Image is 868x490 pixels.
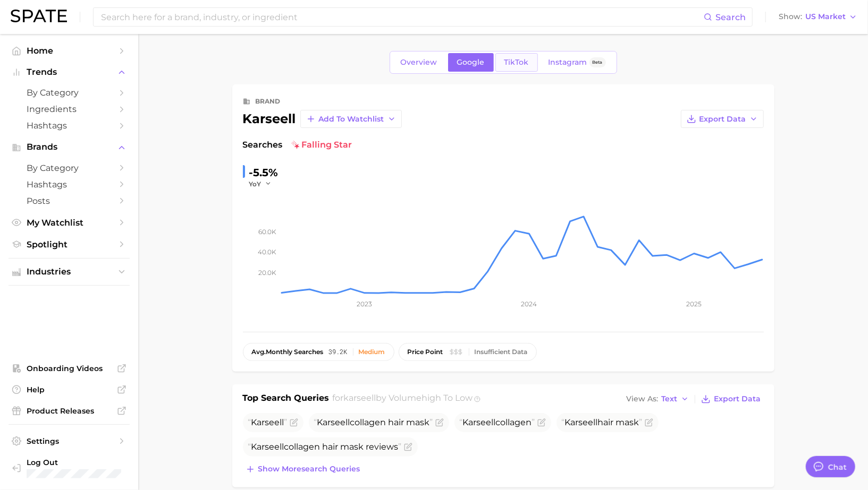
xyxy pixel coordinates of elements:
a: Ingredients [9,101,130,117]
span: Hashtags [27,121,112,131]
input: Search here for a brand, industry, or ingredient [100,8,704,26]
button: price pointInsufficient Data [399,343,537,361]
tspan: 60.0k [258,228,276,236]
a: Posts [9,193,130,209]
tspan: 40.0k [258,248,276,256]
button: Show moresearch queries [243,462,363,477]
a: Overview [392,53,446,72]
span: TikTok [504,58,529,67]
span: Product Releases [27,406,112,416]
a: Settings [9,433,130,449]
tspan: 2025 [686,300,702,308]
button: avg.monthly searches39.2kMedium [243,343,394,361]
a: InstagramBeta [540,53,615,72]
span: high to low [422,393,473,403]
a: Log out. Currently logged in with e-mail mathilde@spate.nyc. [9,454,130,482]
a: Spotlight [9,236,130,253]
span: Onboarding Videos [27,364,112,373]
span: View As [627,396,659,402]
button: Flag as miscategorized or irrelevant [290,418,298,427]
span: collagen hair mask [314,417,433,427]
span: Settings [27,436,112,446]
span: Industries [27,267,112,277]
span: by Category [27,163,112,173]
a: by Category [9,160,130,176]
a: Hashtags [9,117,130,134]
button: Export Data [681,110,764,128]
button: Flag as miscategorized or irrelevant [435,418,444,427]
span: Karseell [251,442,284,452]
span: Karseell [463,417,496,427]
span: price point [408,348,443,356]
span: Karseell [251,417,284,427]
button: ShowUS Market [776,10,860,24]
span: Search [715,12,746,22]
tspan: 20.0k [258,268,276,276]
span: Text [662,396,678,402]
img: SPATE [11,10,67,22]
span: Beta [593,58,603,67]
button: Flag as miscategorized or irrelevant [537,418,546,427]
span: 39.2k [329,348,348,356]
a: by Category [9,84,130,101]
span: karseell [343,393,376,403]
span: falling star [291,139,352,151]
button: Trends [9,64,130,80]
span: Karseell [317,417,350,427]
span: My Watchlist [27,218,112,228]
img: falling star [291,141,300,149]
span: Karseell [565,417,598,427]
span: Export Data [700,115,746,124]
button: Add to Watchlist [300,110,402,128]
span: Searches [243,139,283,151]
span: Show more search queries [258,465,360,474]
span: Hashtags [27,179,112,190]
abbr: average [252,348,266,356]
span: Instagram [549,58,587,67]
div: Insufficient Data [475,348,528,356]
a: Onboarding Videos [9,360,130,376]
a: Google [448,53,494,72]
div: Medium [359,348,385,356]
div: brand [256,95,281,108]
span: Add to Watchlist [319,115,384,124]
span: Help [27,385,112,394]
button: Flag as miscategorized or irrelevant [645,418,653,427]
a: Hashtags [9,176,130,193]
a: Product Releases [9,403,130,419]
span: Home [27,46,112,56]
span: by Category [27,88,112,98]
span: Show [779,14,802,20]
tspan: 2024 [521,300,537,308]
a: Home [9,42,130,59]
button: View AsText [624,392,692,406]
span: Spotlight [27,239,112,250]
span: monthly searches [252,348,324,356]
div: karseell [243,113,296,125]
button: Export Data [698,392,763,407]
span: YoY [249,179,262,188]
span: Overview [401,58,437,67]
button: YoY [249,179,272,188]
button: Industries [9,264,130,280]
a: Help [9,382,130,398]
span: Log Out [27,458,121,467]
span: hair mask [562,417,643,427]
a: My Watchlist [9,214,130,231]
tspan: 2023 [357,300,372,308]
span: Trends [27,67,112,77]
div: -5.5% [249,164,279,181]
span: Google [457,58,485,67]
button: Brands [9,139,130,155]
span: collagen [460,417,535,427]
span: US Market [805,14,846,20]
span: Export Data [714,394,761,403]
span: collagen hair mask reviews [248,442,402,452]
span: Ingredients [27,104,112,114]
h2: for by Volume [332,392,473,407]
span: Posts [27,196,112,206]
h1: Top Search Queries [243,392,330,407]
a: TikTok [495,53,538,72]
span: Brands [27,142,112,152]
button: Flag as miscategorized or irrelevant [404,443,412,451]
